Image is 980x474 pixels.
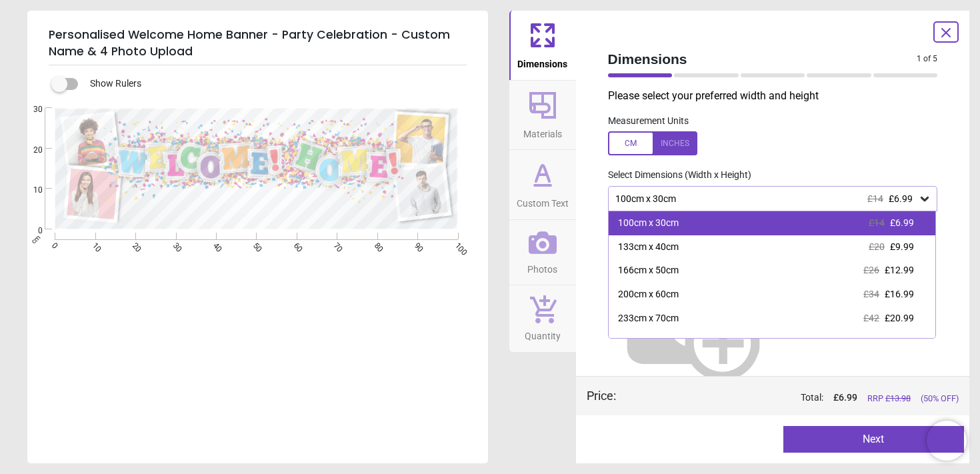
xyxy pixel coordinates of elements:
[917,53,937,65] span: 1 of 5
[863,336,879,347] span: £52
[869,241,885,252] span: £20
[833,391,857,405] span: £
[885,313,914,323] span: £20.99
[517,51,567,71] span: Dimensions
[890,241,914,252] span: £9.99
[527,257,557,277] span: Photos
[608,115,689,128] label: Measurement Units
[618,264,679,277] div: 166cm x 50cm
[783,426,964,453] button: Next
[608,49,917,69] span: Dimensions
[921,393,959,405] span: (50% OFF)
[17,225,43,237] span: 0
[618,217,679,230] div: 100cm x 30cm
[597,169,751,182] label: Select Dimensions (Width x Height)
[509,285,576,352] button: Quantity
[509,220,576,285] button: Photos
[517,191,569,211] span: Custom Text
[587,387,616,404] div: Price :
[863,265,879,275] span: £26
[927,421,967,461] iframe: Brevo live chat
[863,313,879,323] span: £42
[618,288,679,301] div: 200cm x 60cm
[867,193,883,204] span: £14
[614,193,919,205] div: 100cm x 30cm
[890,217,914,228] span: £6.99
[885,336,914,347] span: £25.99
[885,265,914,275] span: £12.99
[885,289,914,299] span: £16.99
[839,392,857,403] span: 6.99
[889,193,913,204] span: £6.99
[509,81,576,150] button: Materials
[17,185,43,196] span: 10
[618,241,679,254] div: 133cm x 40cm
[867,393,911,405] span: RRP
[618,335,679,349] div: 266cm x 80cm
[618,312,679,325] div: 233cm x 70cm
[885,393,911,403] span: £ 13.98
[525,323,561,343] span: Quantity
[59,76,488,92] div: Show Rulers
[608,89,949,103] p: Please select your preferred width and height
[509,11,576,80] button: Dimensions
[509,150,576,219] button: Custom Text
[49,21,467,65] h5: Personalised Welcome Home Banner - Party Celebration - Custom Name & 4 Photo Upload
[17,104,43,115] span: 30
[523,121,562,141] span: Materials
[869,217,885,228] span: £14
[636,391,959,405] div: Total:
[863,289,879,299] span: £34
[17,145,43,156] span: 20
